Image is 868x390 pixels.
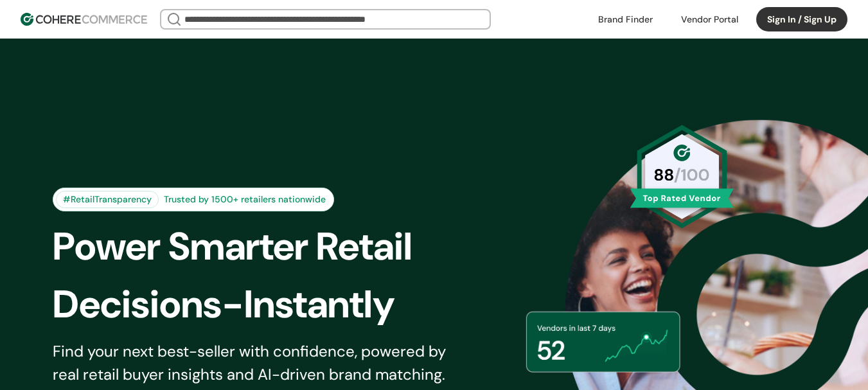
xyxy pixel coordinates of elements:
img: Cohere Logo [21,13,147,26]
div: Decisions-Instantly [53,276,484,333]
div: Trusted by 1500+ retailers nationwide [159,193,331,206]
div: Power Smarter Retail [53,218,484,276]
div: #RetailTransparency [56,191,159,208]
div: Find your next best-seller with confidence, powered by real retail buyer insights and AI-driven b... [53,340,463,386]
button: Sign In / Sign Up [756,7,847,31]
